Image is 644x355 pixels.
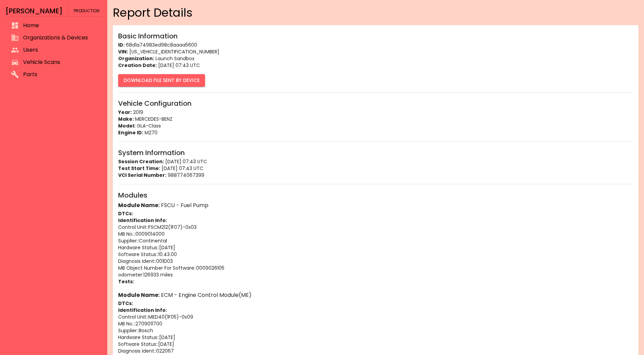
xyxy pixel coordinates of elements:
p: Hardware Status: : [DATE] [118,244,633,251]
p: Software Status: : [DATE] [118,341,633,348]
p: 68d1a74983ed98c8aaaa5600 [118,41,633,48]
p: 2019 [118,109,633,116]
strong: Test Start Time: [118,165,160,172]
span: Home [23,21,96,30]
p: Launch Sandbox [118,55,633,62]
p: 988774067399 [118,172,633,179]
strong: VIN: [118,48,128,55]
p: Hardware Status: : [DATE] [118,334,633,341]
strong: Creation Date: [118,62,157,69]
p: M270 [118,129,633,136]
strong: Identification Info: [118,307,167,314]
strong: Session Creation: [118,158,164,165]
p: Control Unit: : FSCM212(1F07)-0x03 [118,224,633,231]
p: GLA-Class [118,122,633,129]
p: Software Status: : 10.43.00 [118,251,633,258]
p: [DATE] 07:43 UTC [118,158,633,165]
strong: Year: [118,109,132,116]
p: MB Object Number For Software: : 0009026105 [118,265,633,271]
strong: Module Name: [118,201,160,209]
span: Vehicle Scans [23,58,96,66]
p: Diagnosis Ident: : 022067 [118,348,633,354]
strong: Organization: [118,55,154,62]
span: Parts [23,70,96,79]
strong: VCI Serial Number: [118,172,166,179]
h4: Report Details [113,5,639,20]
p: MERCEDES-BENZ [118,116,633,122]
button: Download File Sent By Device [118,74,205,87]
p: [US_VEHICLE_IDENTIFICATION_NUMBER] [118,48,633,55]
strong: Identification Info: [118,217,167,224]
p: odometer : 126933 miles [118,271,633,278]
p: [DATE] 07:43 UTC [118,165,633,172]
p: Supplier: : Bosch [118,327,633,334]
span: Users [23,46,96,54]
span: Organizations & Devices [23,34,96,42]
h6: Modules [118,190,633,201]
span: Production [74,5,99,16]
h6: Basic Information [118,31,633,41]
p: [DATE] 07:43 UTC [118,62,633,69]
p: Diagnosis Ident: : 001D03 [118,258,633,265]
p: Supplier: : Continental [118,237,633,244]
strong: Make: [118,116,134,122]
strong: Tests: [118,278,134,285]
h6: Vehicle Configuration [118,98,633,109]
strong: DTCs: [118,300,133,307]
p: MB No.: : 0009014000 [118,231,633,237]
h6: ECM - Engine Control Module(ME) [118,290,633,300]
strong: ID: [118,41,125,48]
p: MB No.: : 2709011700 [118,320,633,327]
strong: Engine ID: [118,129,143,136]
h6: [PERSON_NAME] [5,5,62,16]
strong: DTCs: [118,210,133,217]
strong: Model: [118,122,135,129]
h6: System Information [118,147,633,158]
strong: Module Name: [118,291,160,299]
h6: FSCU - Fuel Pump [118,201,633,210]
p: Control Unit: : MED40(1F05)-0x09 [118,314,633,320]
